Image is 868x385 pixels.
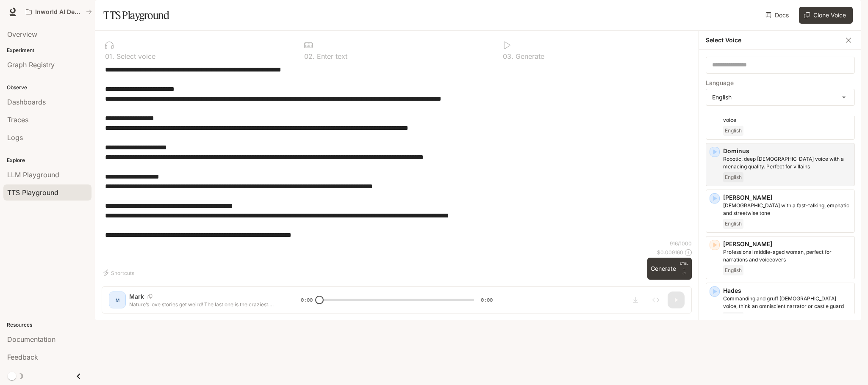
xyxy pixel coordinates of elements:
span: English [723,126,743,136]
p: ⏎ [679,261,688,276]
p: 916 / 1000 [670,240,692,247]
span: English [723,265,743,275]
p: Inworld AI Demos [35,8,83,16]
p: 0 3 . [503,53,513,60]
p: Language [706,80,734,86]
button: All workspaces [22,3,96,20]
a: Docs [764,7,792,24]
button: Clone Voice [799,7,853,24]
span: English [723,312,743,322]
p: Male with a fast-talking, emphatic and streetwise tone [723,202,851,217]
span: English [723,219,743,229]
button: Shortcuts [102,266,138,280]
p: Commanding and gruff male voice, think an omniscient narrator or castle guard [723,295,851,310]
p: Hades [723,286,851,295]
p: 0 1 . [105,53,114,60]
div: English [706,89,854,105]
p: Dominus [723,147,851,155]
p: [PERSON_NAME] [723,240,851,248]
p: 0 2 . [304,53,315,60]
p: Middle-aged man with a smooth, calm and friendly voice [723,109,851,124]
p: [PERSON_NAME] [723,193,851,202]
h1: TTS Playground [103,7,169,24]
span: English [723,172,743,182]
p: CTRL + [679,261,688,271]
p: Select voice [114,53,155,60]
p: Enter text [315,53,347,60]
p: Robotic, deep male voice with a menacing quality. Perfect for villains [723,155,851,170]
button: GenerateCTRL +⏎ [647,258,692,280]
p: Professional middle-aged woman, perfect for narrations and voiceovers [723,248,851,264]
p: $ 0.009160 [657,249,683,256]
p: Generate [513,53,544,60]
